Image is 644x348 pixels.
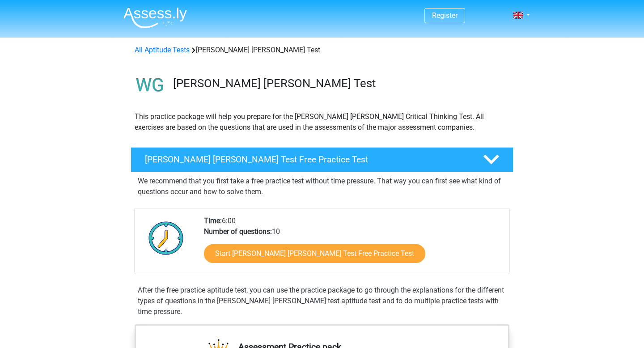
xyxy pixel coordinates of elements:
div: After the free practice aptitude test, you can use the practice package to go through the explana... [134,285,510,317]
a: Start [PERSON_NAME] [PERSON_NAME] Test Free Practice Test [204,244,425,263]
p: This practice package will help you prepare for the [PERSON_NAME] [PERSON_NAME] Critical Thinking... [135,111,509,133]
div: 6:00 10 [197,216,509,274]
a: All Aptitude Tests [135,46,190,54]
h4: [PERSON_NAME] [PERSON_NAME] Test Free Practice Test [145,154,469,165]
h3: [PERSON_NAME] [PERSON_NAME] Test [173,76,506,90]
a: [PERSON_NAME] [PERSON_NAME] Test Free Practice Test [127,147,517,172]
img: Assessly [123,7,187,28]
p: We recommend that you first take a free practice test without time pressure. That way you can fir... [138,176,506,197]
b: Time: [204,216,222,225]
img: watson glaser test [131,66,169,104]
b: Number of questions: [204,227,272,236]
a: Register [432,11,458,20]
div: [PERSON_NAME] [PERSON_NAME] Test [131,45,513,55]
img: Clock [144,216,189,260]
